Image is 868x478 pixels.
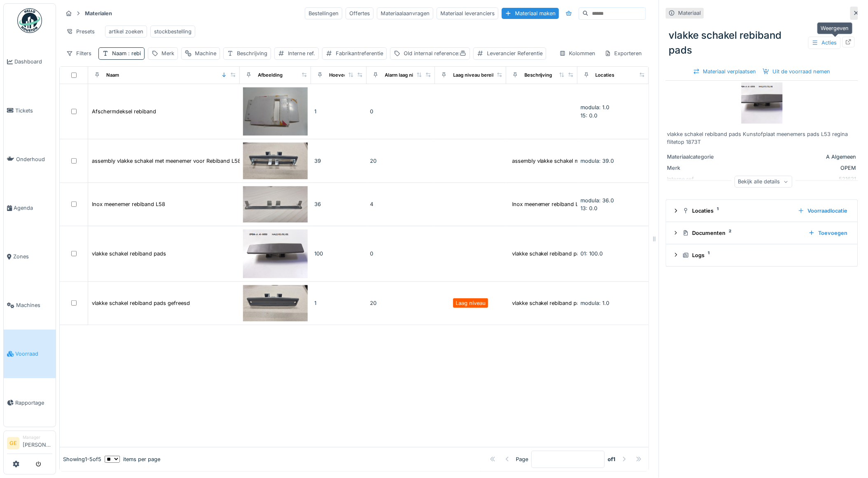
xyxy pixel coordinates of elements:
[336,49,383,57] div: Fabrikantreferentie
[487,49,543,57] div: Leverancier Referentie
[805,227,851,239] div: Toevoegen
[112,49,141,57] div: Naam
[556,47,599,59] div: Kolommen
[243,230,308,278] img: vlakke schakel rebiband pads
[243,285,308,321] img: vlakke schakel rebiband pads gefreesd
[735,176,793,187] div: Bekijk alle details
[7,434,52,454] a: GE Manager[PERSON_NAME]
[581,197,614,204] span: modula: 36.0
[370,299,432,307] div: 20
[23,434,52,452] li: [PERSON_NAME]
[17,8,42,33] img: Badge_color-CXgf-gQk.svg
[512,299,643,307] div: vlakke schakel rebiband pads gefreesd voor mont...
[683,251,848,259] div: Logs
[346,7,374,19] div: Offertes
[14,58,52,66] span: Dashboard
[314,250,363,258] div: 100
[596,72,615,79] div: Locaties
[370,200,432,208] div: 4
[377,7,433,19] div: Materiaalaanvragen
[608,455,616,463] strong: of 1
[667,153,729,161] div: Materiaalcategorie
[669,203,854,218] summary: Locaties1Voorraadlocatie
[669,248,854,263] summary: Logs1
[370,108,432,115] div: 0
[15,399,52,407] span: Rapportage
[237,49,267,57] div: Beschrijving
[4,86,56,135] a: Tickets
[453,72,499,79] div: Laag niveau bereikt?
[92,299,190,307] div: vlakke schakel rebiband pads gefreesd
[92,200,165,208] div: Inox meenemer rebiband L58
[581,104,610,110] span: modula: 1.0
[106,72,119,79] div: Naam
[437,7,498,19] div: Materiaal leveranciers
[288,49,315,57] div: Interne ref.
[126,50,141,56] span: : rebi
[243,186,308,223] img: Inox meenemer rebiband L58
[82,9,115,17] strong: Materialen
[742,82,783,124] img: vlakke schakel rebiband pads
[258,72,283,79] div: Afbeelding
[581,158,614,164] span: modula: 39.0
[92,250,166,258] div: vlakke schakel rebiband pads
[63,47,95,59] div: Filters
[15,350,52,358] span: Voorraad
[808,37,841,49] div: Acties
[23,434,52,441] div: Manager
[109,28,143,35] div: artikel zoeken
[456,299,486,307] div: Laag niveau
[105,455,160,463] div: items per page
[666,25,858,61] div: vlakke schakel rebiband pads
[669,225,854,241] summary: Documenten2Toevoegen
[370,157,432,165] div: 20
[7,437,19,450] li: GE
[732,164,856,172] div: OPEM
[581,205,598,211] span: 13: 0.0
[581,112,598,119] span: 15: 0.0
[404,49,466,57] div: Old internal reference
[314,157,363,165] div: 39
[667,164,729,172] div: Merk
[15,107,52,115] span: Tickets
[4,281,56,330] a: Machines
[195,49,216,57] div: Machine
[512,200,585,208] div: Inox meenemer rebiband L58
[690,66,760,77] div: Materiaal verplaatsen
[16,301,52,309] span: Machines
[516,455,528,463] div: Page
[4,378,56,427] a: Rapportage
[502,8,559,19] div: Materiaal maken
[314,299,363,307] div: 1
[14,204,52,212] span: Agenda
[329,72,358,79] div: Hoeveelheid
[154,28,192,35] div: stockbestelling
[760,66,834,77] div: Uit de voorraad nemen
[683,229,802,237] div: Documenten
[524,72,552,79] div: Beschrijving
[161,49,174,57] div: Merk
[314,108,363,115] div: 1
[4,330,56,378] a: Voorraad
[512,157,646,165] div: assembly vlakke schakel met meenemer voor Rebib...
[92,157,241,165] div: assembly vlakke schakel met meenemer voor Rebiband L58
[512,250,640,258] div: vlakke schakel rebiband pads Kunstofplaat meen...
[63,455,101,463] div: Showing 1 - 5 of 5
[795,205,851,216] div: Voorraadlocatie
[243,87,308,136] img: Afschermdeksel rebiband
[581,251,603,257] span: 01: 100.0
[305,7,342,19] div: Bestellingen
[601,47,646,59] div: Exporteren
[63,26,98,37] div: Presets
[16,155,52,163] span: Onderhoud
[683,207,791,215] div: Locaties
[678,9,701,17] div: Materiaal
[458,50,466,56] span: :
[4,135,56,183] a: Onderhoud
[13,253,52,260] span: Zones
[4,232,56,281] a: Zones
[314,200,363,208] div: 36
[370,250,432,258] div: 0
[4,37,56,86] a: Dashboard
[243,143,308,179] img: assembly vlakke schakel met meenemer voor Rebiband L58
